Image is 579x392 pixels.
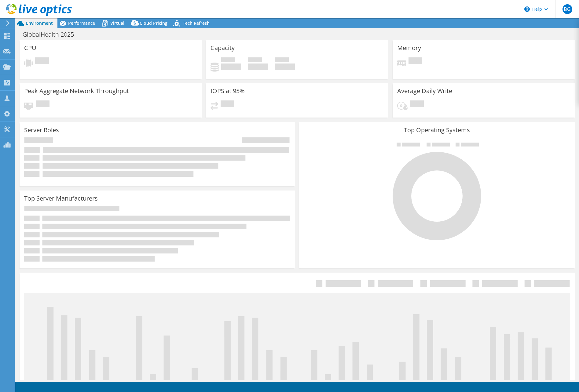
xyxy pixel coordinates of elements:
h4: 0 GiB [275,64,295,70]
span: Free [248,57,262,64]
h3: Capacity [211,45,235,51]
span: Total [275,57,289,64]
svg: \n [524,6,530,12]
h3: Top Server Manufacturers [24,195,98,202]
h3: CPU [24,45,36,51]
span: Environment [26,20,53,26]
span: Pending [410,100,424,109]
h3: Average Daily Write [397,88,452,94]
span: Tech Refresh [183,20,210,26]
span: Virtual [110,20,124,26]
span: Pending [409,57,422,66]
h4: 0 GiB [248,64,268,70]
h3: Memory [397,45,421,51]
span: BG [563,4,572,14]
h3: IOPS at 95% [211,88,245,94]
span: Cloud Pricing [140,20,167,26]
span: Pending [221,100,234,109]
span: Performance [68,20,95,26]
h4: 0 GiB [221,64,241,70]
h1: GlobalHealth 2025 [20,31,83,38]
h3: Top Operating Systems [304,127,570,133]
h3: Peak Aggregate Network Throughput [24,88,129,94]
h3: Server Roles [24,127,59,133]
span: Pending [35,57,49,66]
span: Pending [36,100,49,109]
span: Used [221,57,235,64]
